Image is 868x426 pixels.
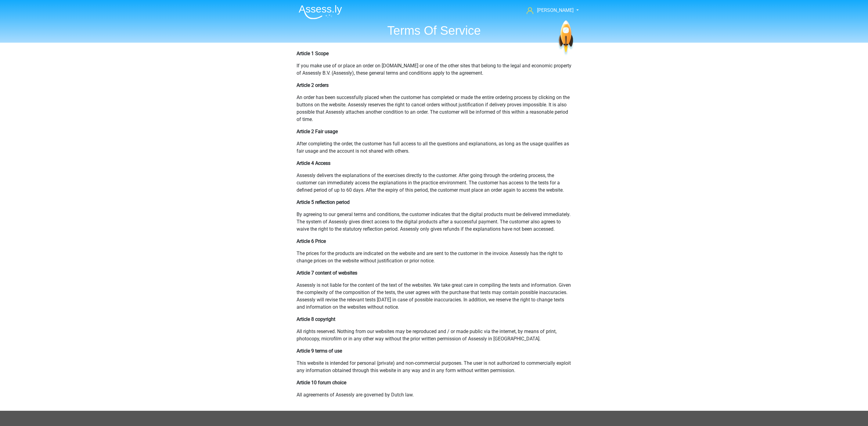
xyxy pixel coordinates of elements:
[297,51,329,56] b: Article 1 Scope
[297,328,572,343] p: All rights reserved. Nothing from our websites may be reproduced and / or made public via the int...
[297,391,572,399] p: All agreements of Assessly are governed by Dutch law.
[297,380,346,385] b: Article 10 forum choice
[297,348,342,354] b: Article 9 terms of use
[294,23,574,38] h1: Terms Of Service
[297,211,572,233] p: By agreeing to our general terms and conditions, the customer indicates that the digital products...
[297,129,338,134] b: Article 2 Fair usage
[297,94,572,123] p: An order has been successfully placed when the customer has completed or made the entire ordering...
[297,160,330,166] b: Article 4 Access
[297,140,572,155] p: After completing the order, the customer has full access to all the questions and explanations, a...
[297,172,572,194] p: Assessly delivers the explanations of the exercises directly to the customer. After going through...
[557,20,574,56] img: spaceship.7d73109d6933.svg
[297,250,572,264] p: The prices for the products are indicated on the website and are sent to the customer in the invo...
[297,316,335,322] b: Article 8 copyright
[297,62,572,77] p: If you make use of or place an order on [DOMAIN_NAME] or one of the other sites that belong to th...
[297,360,572,374] p: This website is intended for personal (private) and non-commercial purposes. The user is not auth...
[297,199,350,205] b: Article 5 reflection period
[297,238,326,244] b: Article 6 Price
[299,5,342,19] img: Assessly
[297,282,572,311] p: Assessly is not liable for the content of the text of the websites. We take great care in compili...
[297,270,357,276] b: Article 7 content of websites
[537,7,574,13] span: [PERSON_NAME]
[524,7,574,14] a: [PERSON_NAME]
[297,82,329,88] b: Article 2 orders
